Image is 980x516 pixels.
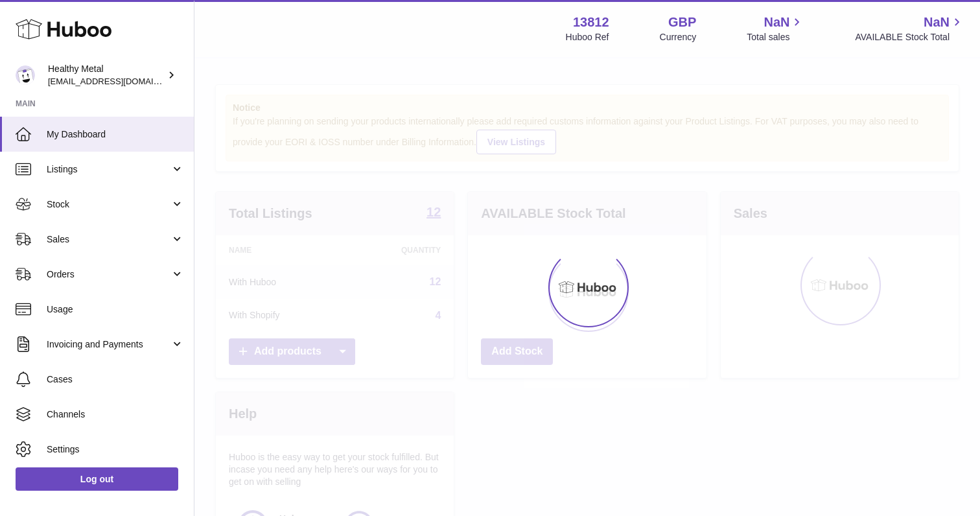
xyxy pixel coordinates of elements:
span: [EMAIL_ADDRESS][DOMAIN_NAME] [48,76,191,86]
strong: GBP [668,14,696,31]
a: Log out [16,467,178,491]
span: Channels [47,408,184,421]
span: Total sales [747,31,804,43]
span: Cases [47,373,184,386]
a: NaN Total sales [747,14,804,43]
div: Healthy Metal [48,63,165,88]
span: Listings [47,163,170,176]
span: NaN [764,14,789,31]
span: Orders [47,268,170,281]
a: NaN AVAILABLE Stock Total [855,14,964,43]
span: AVAILABLE Stock Total [855,31,964,43]
div: Currency [660,31,697,43]
span: Invoicing and Payments [47,338,170,351]
div: Huboo Ref [566,31,609,43]
span: My Dashboard [47,128,184,141]
span: Usage [47,303,184,316]
span: Settings [47,443,184,456]
span: Stock [47,198,170,211]
span: Sales [47,233,170,246]
strong: 13812 [573,14,609,31]
span: NaN [924,14,950,31]
img: internalAdmin-13812@internal.huboo.com [16,65,35,85]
